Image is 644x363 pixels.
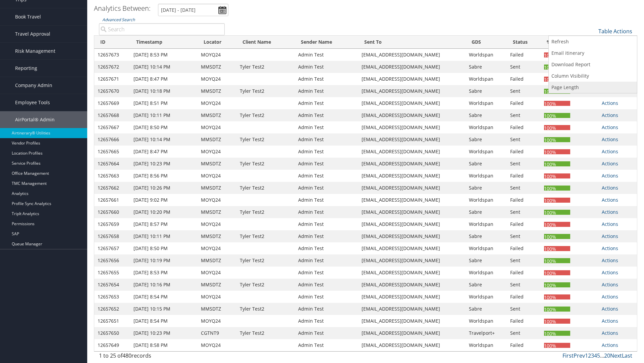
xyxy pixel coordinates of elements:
span: AirPortal® Admin [15,111,55,128]
a: Refresh [549,36,637,47]
a: Column Visibility [549,70,637,82]
a: Download Report [549,59,637,70]
span: Company Admin [15,77,52,94]
span: Book Travel [15,8,41,25]
span: Travel Approval [15,26,50,42]
a: Email itinerary [549,47,637,59]
span: Reporting [15,60,37,77]
span: Risk Management [15,43,55,59]
a: Page Length [549,82,637,93]
span: Employee Tools [15,94,50,111]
